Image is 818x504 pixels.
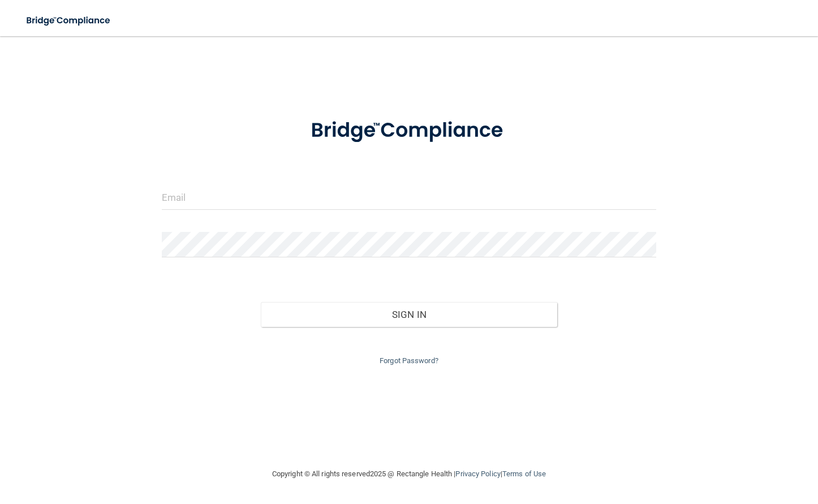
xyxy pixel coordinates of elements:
a: Terms of Use [502,469,546,478]
div: Copyright © All rights reserved 2025 @ Rectangle Health | | [203,456,615,492]
input: Email [162,184,656,210]
button: Sign In [261,302,558,327]
img: bridge_compliance_login_screen.278c3ca4.svg [17,9,121,32]
a: Forgot Password? [380,356,438,365]
img: bridge_compliance_login_screen.278c3ca4.svg [290,104,528,157]
a: Privacy Policy [455,469,500,478]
